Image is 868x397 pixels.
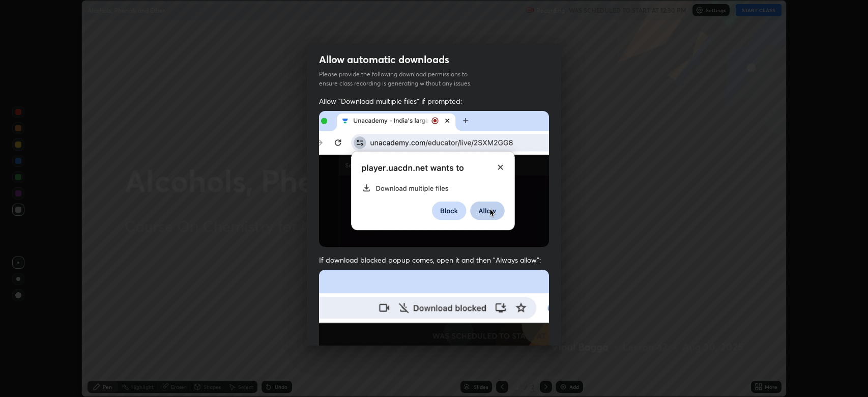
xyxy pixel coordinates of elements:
h2: Allow automatic downloads [319,53,449,66]
img: downloads-permission-allow.gif [319,111,549,247]
p: Please provide the following download permissions to ensure class recording is generating without... [319,70,484,88]
span: Allow "Download multiple files" if prompted: [319,96,549,106]
span: If download blocked popup comes, open it and then "Always allow": [319,255,549,265]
